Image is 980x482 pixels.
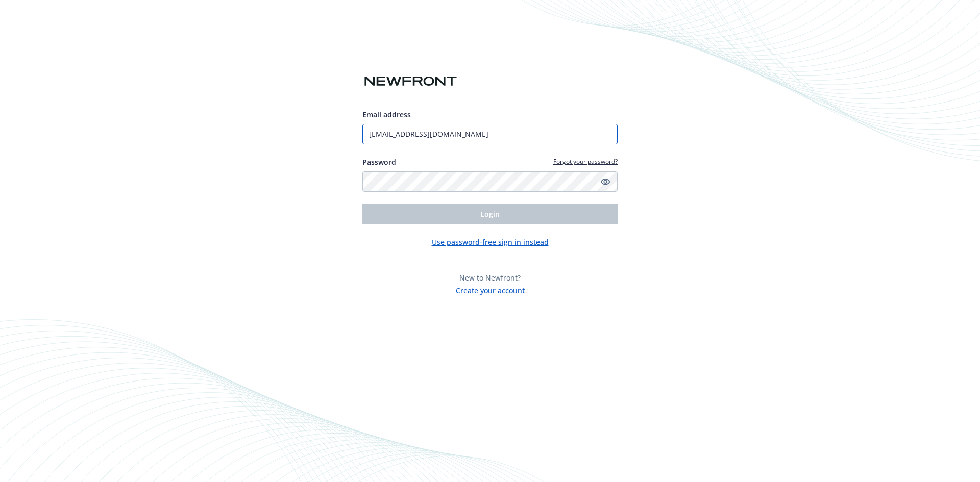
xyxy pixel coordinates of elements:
input: Enter your email [362,124,618,144]
span: Email address [362,110,411,119]
button: Use password-free sign in instead [432,237,549,247]
span: New to Newfront? [459,273,521,283]
button: Create your account [456,283,525,296]
img: Newfront logo [362,72,459,90]
a: Forgot your password? [553,157,618,166]
label: Password [362,157,396,167]
a: Show password [599,175,611,188]
input: Enter your password [362,171,618,192]
span: Login [480,209,500,219]
button: Login [362,204,618,224]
